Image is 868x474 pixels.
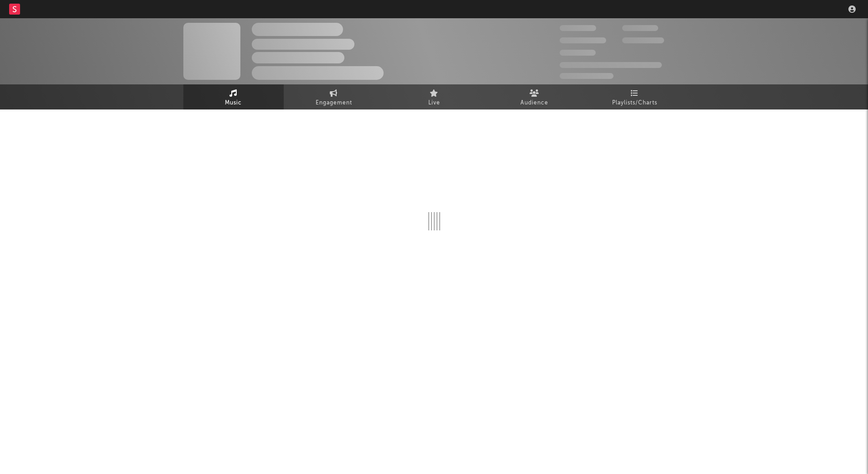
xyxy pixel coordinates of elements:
[384,84,484,109] a: Live
[225,98,242,109] span: Music
[484,84,585,109] a: Audience
[284,84,384,109] a: Engagement
[622,25,658,31] span: 100,000
[560,25,596,31] span: 300,000
[585,84,685,109] a: Playlists/Charts
[612,98,657,109] span: Playlists/Charts
[520,98,548,109] span: Audience
[316,98,352,109] span: Engagement
[560,62,662,68] span: 50,000,000 Monthly Listeners
[622,37,664,43] span: 1,000,000
[183,84,284,109] a: Music
[560,50,596,56] span: 100,000
[428,98,440,109] span: Live
[560,73,613,79] span: Jump Score: 85.0
[560,37,606,43] span: 50,000,000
